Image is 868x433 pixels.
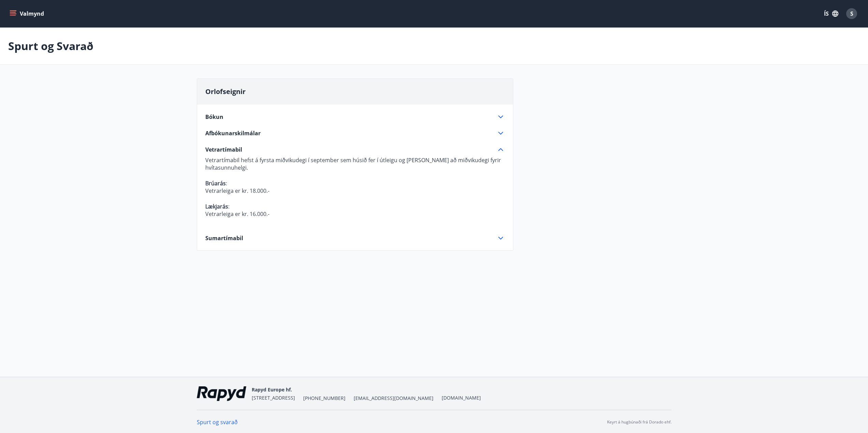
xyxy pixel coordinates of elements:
[354,395,433,402] span: [EMAIL_ADDRESS][DOMAIN_NAME]
[205,146,242,153] span: Vetrartímabil
[850,10,853,17] span: S
[820,7,842,20] button: ÍS
[205,180,226,187] strong: Brúarás
[303,395,345,402] span: [PHONE_NUMBER]
[205,156,505,171] p: Vetrartímabil hefst á fyrsta miðvikudegi í september sem húsið fer í útleigu og [PERSON_NAME] að ...
[205,154,505,226] div: Vetrartímabil
[205,187,505,195] p: Vetrarleiga er kr. 18.000.-
[205,129,505,137] div: Afbókunarskilmálar
[197,386,246,401] img: ekj9gaOU4bjvQReEWNZ0zEMsCR0tgSDGv48UY51k.png
[205,203,228,210] strong: Lækjarás
[252,386,292,393] span: Rapyd Europe hf.
[442,395,481,401] a: [DOMAIN_NAME]
[8,38,93,53] p: Spurt og Svarað
[205,113,223,121] span: Bókun
[205,234,505,242] div: Sumartímabil
[205,113,505,121] div: Bókun
[205,234,243,242] span: Sumartímabil
[197,418,238,426] a: Spurt og svarað
[8,7,47,20] button: menu
[843,5,860,22] button: S
[205,129,261,137] span: Afbókunarskilmálar
[205,203,505,210] p: :
[205,145,505,154] div: Vetrartímabil
[205,210,505,218] p: Vetrarleiga er kr. 16.000.-
[205,87,246,96] span: Orlofseignir
[252,395,295,401] span: [STREET_ADDRESS]
[205,180,505,187] p: :
[607,419,672,425] p: Keyrt á hugbúnaði frá Dorado ehf.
